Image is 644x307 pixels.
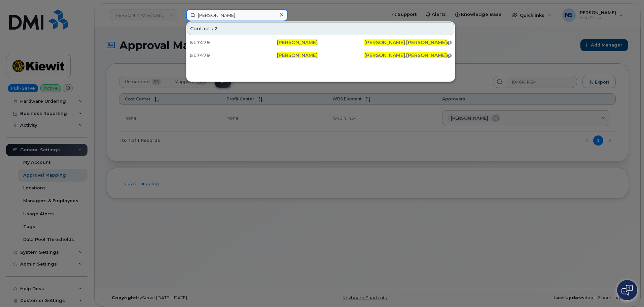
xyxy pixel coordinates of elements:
[364,39,405,45] span: [PERSON_NAME]
[187,22,454,35] div: Contacts
[621,285,633,296] img: Open chat
[187,36,454,49] a: 517479[PERSON_NAME][PERSON_NAME].[PERSON_NAME]@[PERSON_NAME][DOMAIN_NAME]
[364,52,452,59] div: . @[PERSON_NAME][DOMAIN_NAME]
[190,39,277,46] div: 517479
[190,52,277,59] div: 517479
[214,25,218,32] span: 2
[406,52,447,58] span: [PERSON_NAME]
[364,52,405,58] span: [PERSON_NAME]
[277,39,318,45] span: [PERSON_NAME]
[364,39,452,46] div: . @[PERSON_NAME][DOMAIN_NAME]
[406,39,447,45] span: [PERSON_NAME]
[187,49,454,61] a: 517479[PERSON_NAME][PERSON_NAME].[PERSON_NAME]@[PERSON_NAME][DOMAIN_NAME]
[277,52,318,58] span: [PERSON_NAME]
